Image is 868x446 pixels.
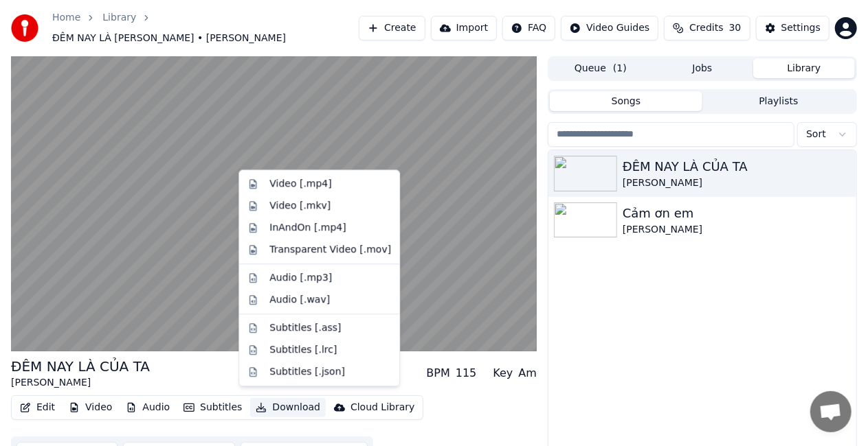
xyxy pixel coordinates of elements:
[269,177,331,191] div: Video [.mp4]
[250,398,326,417] button: Download
[63,398,118,417] button: Video
[493,365,513,382] div: Key
[11,376,150,390] div: [PERSON_NAME]
[702,91,855,111] button: Playlists
[623,176,851,190] div: [PERSON_NAME]
[806,128,826,141] span: Sort
[269,293,330,307] div: Audio [.wav]
[664,16,750,40] button: Credits30
[810,391,852,432] div: Open chat
[502,16,555,40] button: FAQ
[426,365,449,382] div: BPM
[781,21,821,35] div: Settings
[52,32,286,45] span: ĐÊM NAY LÀ [PERSON_NAME] • [PERSON_NAME]
[561,16,658,40] button: Video Guides
[623,223,851,237] div: [PERSON_NAME]
[269,343,337,357] div: Subtitles [.lrc]
[652,58,753,78] button: Jobs
[120,398,175,417] button: Audio
[14,398,60,417] button: Edit
[613,62,627,75] span: ( 1 )
[350,401,414,414] div: Cloud Library
[269,199,331,213] div: Video [.mkv]
[623,204,851,223] div: Cảm ơn em
[756,16,830,40] button: Settings
[550,91,702,111] button: Songs
[431,16,497,40] button: Import
[52,11,80,25] a: Home
[269,321,341,335] div: Subtitles [.ass]
[11,357,150,376] div: ĐÊM NAY LÀ CỦA TA
[359,16,425,40] button: Create
[729,21,742,35] span: 30
[550,58,652,78] button: Queue
[269,365,345,379] div: Subtitles [.json]
[269,243,391,257] div: Transparent Video [.mov]
[689,21,723,35] span: Credits
[269,271,332,285] div: Audio [.mp3]
[456,365,477,382] div: 115
[102,11,136,25] a: Library
[623,157,851,176] div: ĐÊM NAY LÀ CỦA TA
[52,11,359,45] nav: breadcrumb
[269,221,346,235] div: InAndOn [.mp4]
[178,398,247,417] button: Subtitles
[11,14,38,42] img: youka
[518,365,537,382] div: Am
[753,58,855,78] button: Library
